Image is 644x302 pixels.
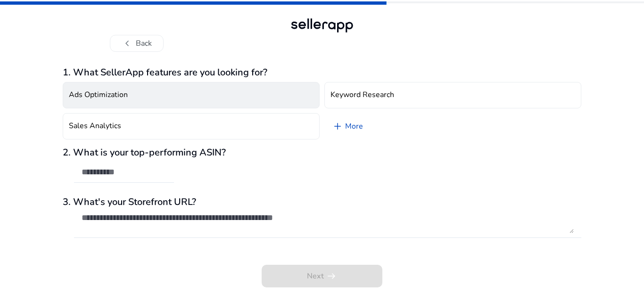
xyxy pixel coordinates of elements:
[63,196,581,208] h3: 3. What's your Storefront URL?
[69,90,128,99] h4: Ads Optimization
[324,82,581,108] button: Keyword Research
[63,67,581,78] h3: 1. What SellerApp features are you looking for?
[324,113,371,139] a: More
[332,121,343,132] span: add
[63,82,320,108] button: Ads Optimization
[69,122,121,131] h4: Sales Analytics
[63,147,581,158] h3: 2. What is your top-performing ASIN?
[63,113,320,139] button: Sales Analytics
[122,38,133,49] span: chevron_left
[330,90,394,99] h4: Keyword Research
[110,35,164,52] button: chevron_leftBack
